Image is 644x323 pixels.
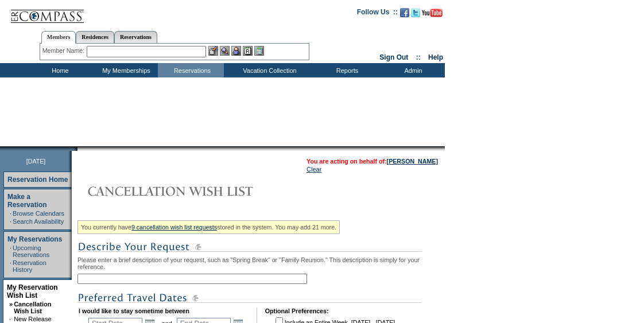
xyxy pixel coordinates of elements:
[77,146,79,151] img: blank.gif
[13,218,64,225] a: Search Availability
[379,53,408,61] a: Sign Out
[379,63,445,77] td: Admin
[10,244,11,258] td: ·
[208,46,218,56] img: b_edit.gif
[73,146,77,151] img: promoShadowLeftCorner.gif
[41,31,76,44] a: Members
[13,244,49,258] a: Upcoming Reservations
[77,220,340,234] div: You currently have stored in the system. You may add 21 more.
[313,63,379,77] td: Reports
[77,180,307,203] img: Cancellation Wish List
[265,308,329,314] b: Optional Preferences:
[10,218,11,225] td: ·
[131,224,217,231] a: 9 cancellation wish list requests
[243,46,253,56] img: Reservations
[13,210,64,217] a: Browse Calendars
[422,11,443,18] a: Subscribe to our YouTube Channel
[114,31,157,43] a: Reservations
[79,308,189,314] b: I would like to stay sometime between
[307,158,438,165] span: You are acting on behalf of:
[422,9,443,17] img: Subscribe to our YouTube Channel
[224,63,313,77] td: Vacation Collection
[26,63,92,77] td: Home
[254,46,264,56] img: b_calculator.gif
[411,8,420,17] img: Follow us on Twitter
[411,11,420,18] a: Follow us on Twitter
[400,11,409,18] a: Become our fan on Facebook
[7,193,47,209] a: Make a Reservation
[10,210,11,217] td: ·
[10,259,11,273] td: ·
[76,31,114,43] a: Residences
[220,46,230,56] img: View
[231,46,241,56] img: Impersonate
[387,158,438,165] a: [PERSON_NAME]
[400,8,409,17] img: Become our fan on Facebook
[14,301,51,314] a: Cancellation Wish List
[357,7,398,21] td: Follow Us ::
[26,158,46,165] span: [DATE]
[307,166,321,173] a: Clear
[7,283,58,299] a: My Reservation Wish List
[7,176,68,184] a: Reservation Home
[42,46,87,56] div: Member Name:
[92,63,158,77] td: My Memberships
[428,53,443,61] a: Help
[9,301,13,308] b: »
[7,235,62,243] a: My Reservations
[416,53,421,61] span: ::
[13,259,46,273] a: Reservation History
[158,63,224,77] td: Reservations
